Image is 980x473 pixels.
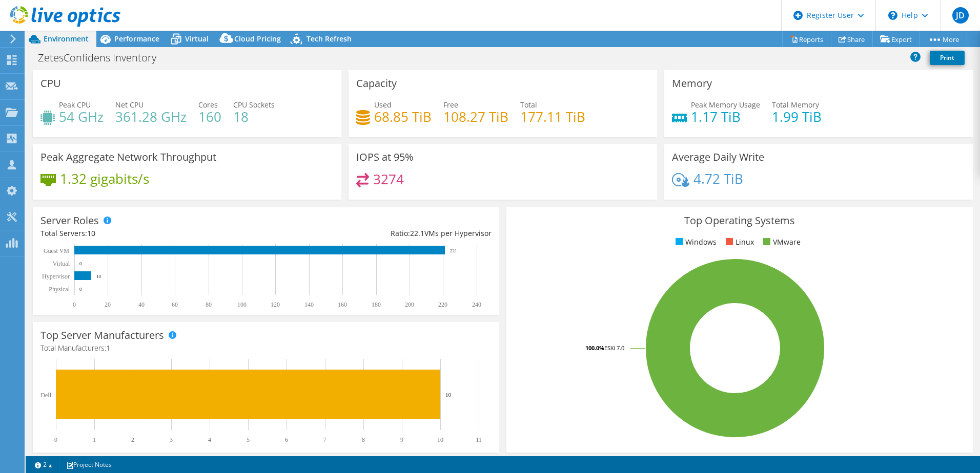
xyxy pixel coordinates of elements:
[723,236,754,248] li: Linux
[438,301,447,308] text: 220
[693,173,743,184] h4: 4.72 TiB
[79,287,82,292] text: 0
[920,31,967,47] a: More
[54,436,57,443] text: 0
[40,330,164,341] h3: Top Server Manufacturers
[266,228,492,239] div: Ratio: VMs per Hypervisor
[198,100,218,110] span: Cores
[672,78,712,89] h3: Memory
[304,301,314,308] text: 140
[49,286,70,293] text: Physical
[362,436,365,443] text: 8
[307,34,352,44] span: Tech Refresh
[73,301,76,308] text: 0
[338,301,347,308] text: 160
[952,7,969,24] span: JD
[356,152,414,163] h3: IOPS at 95%
[185,34,209,44] span: Virtual
[405,301,414,308] text: 200
[472,301,481,308] text: 240
[285,436,288,443] text: 6
[247,436,250,443] text: 5
[40,215,99,226] h3: Server Roles
[42,273,70,280] text: Hypervisor
[691,100,760,110] span: Peak Memory Usage
[930,51,965,65] a: Print
[138,301,145,308] text: 40
[672,152,764,163] h3: Average Daily Write
[372,301,381,308] text: 180
[87,228,95,238] span: 10
[410,228,424,238] span: 22.1
[40,392,51,399] text: Dell
[40,342,492,354] h4: Total Manufacturers:
[60,173,149,184] h4: 1.32 gigabits/s
[59,100,91,110] span: Peak CPU
[374,111,432,122] h4: 68.85 TiB
[450,248,457,253] text: 221
[172,301,178,308] text: 60
[673,236,717,248] li: Windows
[96,274,101,279] text: 10
[206,301,212,308] text: 80
[131,436,134,443] text: 2
[237,301,247,308] text: 100
[93,436,96,443] text: 1
[233,111,275,122] h4: 18
[44,34,89,44] span: Environment
[356,78,397,89] h3: Capacity
[208,436,211,443] text: 4
[198,111,221,122] h4: 160
[53,260,70,267] text: Virtual
[233,100,275,110] span: CPU Sockets
[40,78,61,89] h3: CPU
[114,34,159,44] span: Performance
[443,111,508,122] h4: 108.27 TiB
[59,458,119,471] a: Project Notes
[271,301,280,308] text: 120
[170,436,173,443] text: 3
[437,436,443,443] text: 10
[772,111,822,122] h4: 1.99 TiB
[115,100,144,110] span: Net CPU
[33,52,172,63] h1: ZetesConfidens Inventory
[40,228,266,239] div: Total Servers:
[585,344,604,352] tspan: 100.0%
[40,152,216,163] h3: Peak Aggregate Network Throughput
[374,100,392,110] span: Used
[782,31,831,47] a: Reports
[691,111,760,122] h4: 1.17 TiB
[79,261,82,266] text: 0
[234,34,281,44] span: Cloud Pricing
[514,215,965,226] h3: Top Operating Systems
[115,111,187,122] h4: 361.28 GHz
[604,344,624,352] tspan: ESXi 7.0
[105,301,111,308] text: 20
[520,100,537,110] span: Total
[443,100,458,110] span: Free
[323,436,326,443] text: 7
[872,31,920,47] a: Export
[106,343,110,353] span: 1
[888,11,897,20] svg: \n
[59,111,104,122] h4: 54 GHz
[44,247,69,254] text: Guest VM
[520,111,585,122] h4: 177.11 TiB
[772,100,819,110] span: Total Memory
[761,236,801,248] li: VMware
[445,392,452,398] text: 10
[831,31,873,47] a: Share
[373,174,404,185] h4: 3274
[476,436,482,443] text: 11
[400,436,403,443] text: 9
[28,458,59,471] a: 2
